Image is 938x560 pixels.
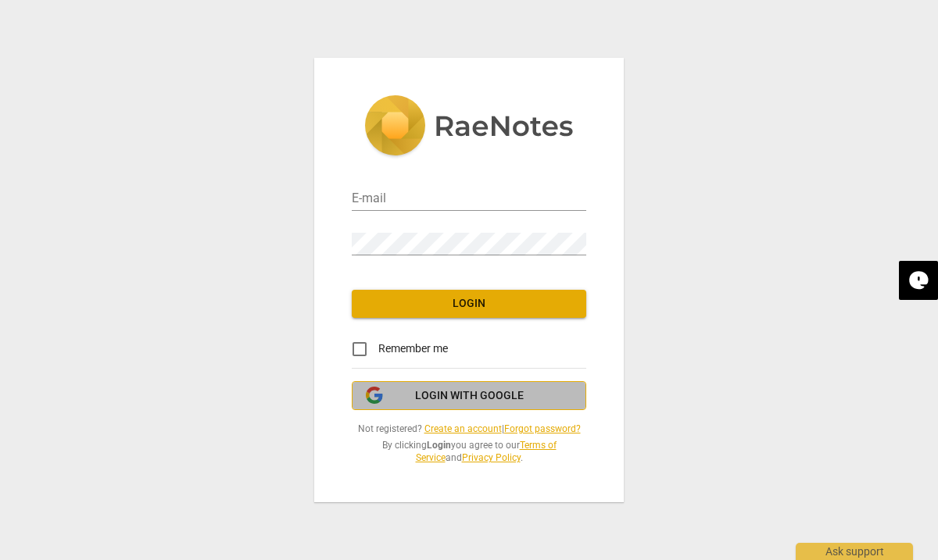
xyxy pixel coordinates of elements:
[352,381,586,411] button: Login with Google
[364,95,574,159] img: 5ac2273c67554f335776073100b6d88f.svg
[462,452,521,463] a: Privacy Policy
[352,423,586,436] span: Not registered? |
[427,440,451,451] b: Login
[352,290,586,318] button: Login
[415,388,524,404] span: Login with Google
[504,423,581,434] a: Forgot password?
[424,423,502,434] a: Create an account
[352,439,586,465] span: By clicking you agree to our and .
[796,543,913,560] div: Ask support
[378,341,448,357] span: Remember me
[364,296,574,312] span: Login
[416,440,557,464] a: Terms of Service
